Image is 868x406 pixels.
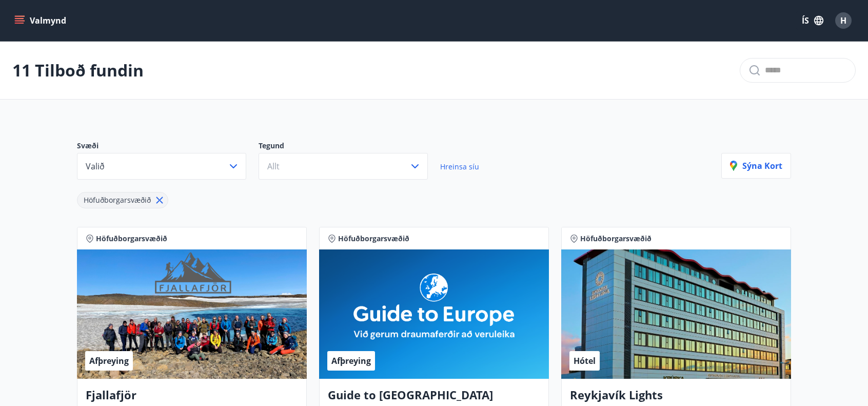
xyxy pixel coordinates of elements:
[730,160,782,171] p: Sýna kort
[77,192,168,208] div: Höfuðborgarsvæðið
[89,355,129,366] span: Afþreying
[12,11,70,30] button: menu
[840,15,846,26] span: H
[574,355,596,366] span: Hótel
[77,153,246,180] button: Valið
[12,59,144,82] p: 11 Tilboð fundin
[77,141,259,153] p: Svæði
[331,355,371,366] span: Afþreying
[96,234,167,244] span: Höfuðborgarsvæðið
[259,141,440,153] p: Tegund
[440,162,479,171] span: Hreinsa síu
[721,153,791,179] button: Sýna kort
[84,195,151,205] span: Höfuðborgarsvæðið
[338,234,409,244] span: Höfuðborgarsvæðið
[831,8,856,33] button: H
[796,11,829,30] button: ÍS
[267,161,280,172] span: Allt
[259,153,428,180] button: Allt
[580,234,652,244] span: Höfuðborgarsvæðið
[86,161,105,172] span: Valið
